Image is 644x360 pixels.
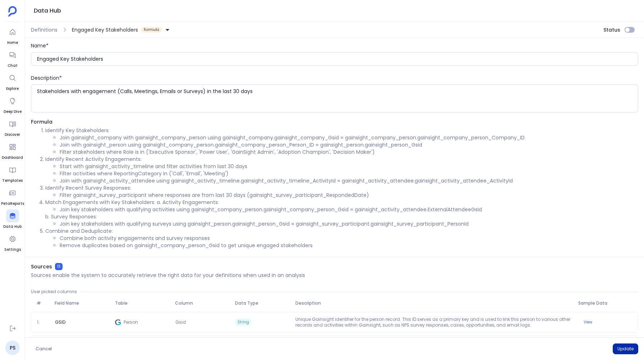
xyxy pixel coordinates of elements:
p: Unique Gainsight identifier for the person record. This ID serves as a primary key and is used to... [293,317,575,328]
p: Identify Recent Activity Engagements: [45,156,638,163]
span: Home [6,40,19,46]
li: Join key stakeholders with qualifying surveys using gainsight_person.gainsight_person_Gsid = gain... [60,220,638,227]
span: Chat [6,63,19,69]
span: Dashboard [2,155,23,161]
span: Settings [4,247,21,253]
textarea: Stakeholders with engagement (Calls, Meetings, Emails or Surveys) in the last 30 days [37,88,638,109]
span: Data Hub [3,224,22,230]
li: Remove duplicates based on gainsight_company_person_Gsid to get unique engaged stakeholders [60,242,638,249]
p: Match Engagements with Key Stakeholders: a. Activity Engagements: [45,199,638,206]
span: String [235,319,251,326]
span: Templates [2,178,23,184]
li: Filter activities where ReportingCategory in ('Call', 'Email', 'Meeting') [60,170,638,177]
span: Field Name [52,300,112,306]
p: Combine and Deduplicate: [45,227,638,235]
div: Name* [31,42,638,49]
button: Update [613,343,638,354]
span: Gsid [172,319,233,325]
span: Formula [31,118,638,125]
p: Sources enable the system to accurately retrieve the right data for your definitions when used in... [31,272,305,279]
li: Filter stakeholders where Role is in ('Executive Sponsor', 'Power User', 'GainSight Admin', 'Adop... [60,148,638,156]
div: Description* [31,74,638,82]
a: Settings [4,232,21,253]
a: Templates [2,163,23,184]
a: Deep Dive [4,94,22,115]
li: Combine both activity engagements and survey responses [60,235,638,242]
span: Table [112,300,172,306]
img: petavue logo [8,6,17,17]
li: Start with gainsight_activity_timeline and filter activities from last 30 days [60,163,638,170]
a: PetaReports [1,186,24,207]
a: Home [6,26,19,46]
span: Deep Dive [4,109,22,115]
span: 13 [55,263,63,270]
a: Data Hub [3,209,22,230]
button: Cancel [31,343,56,354]
span: Formula [141,27,162,33]
a: Explore [6,71,19,92]
h1: Data Hub [34,6,61,16]
button: View [579,318,597,327]
span: Definitions [31,26,57,33]
span: PetaReports [1,201,24,207]
input: Enter the name of definition [37,55,638,63]
span: Status [603,26,620,33]
span: User picked columns [31,289,77,295]
button: Engaged Key StakeholdersFormula [70,24,171,36]
span: Sample Data [575,300,635,306]
li: Filter gainsight_survey_participant where responses are from last 30 days (gainsight_survey_parti... [60,191,638,199]
span: Explore [6,86,19,92]
span: Discover [5,132,20,138]
span: Engaged Key Stakeholders [72,26,138,33]
li: Join key stakeholders with qualifying activities using gainsight_company_person.gainsight_company... [60,206,638,213]
li: Join with gainsight_activity_attendee using gainsight_activity_timeline.gainsight_activity_timeli... [60,177,638,184]
p: Identify Key Stakeholders: [45,127,638,134]
a: Chat [6,49,19,69]
p: Identify Recent Survey Responses: [45,184,638,191]
a: Dashboard [2,140,23,161]
span: Data Type [232,300,292,306]
a: Discover [5,117,20,138]
span: # [34,300,52,306]
span: Column [172,300,232,306]
li: Join gainsight_company with gainsight_company_person using gainsight_company.gainsight_company_Gs... [60,134,638,141]
span: GSID [52,319,68,325]
span: Sources [31,263,52,270]
p: b. Survey Responses: [45,213,638,220]
span: 1. [34,319,52,325]
li: Join with gainsight_person using gainsight_company_person.gainsight_company_person_Person_ID = ga... [60,141,638,148]
a: PS [5,341,20,355]
span: Person [124,319,169,325]
span: Description [293,300,575,306]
